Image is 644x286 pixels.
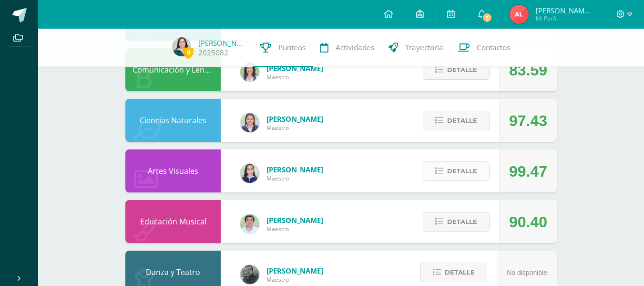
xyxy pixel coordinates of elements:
[278,42,306,53] span: Punteos
[125,48,221,91] div: Comunicación y Lenguaje, Idioma Español
[423,60,490,80] button: Detalle
[198,38,246,48] a: [PERSON_NAME]
[266,73,323,81] span: Maestro
[240,63,259,82] img: f3e0e7ed114c99ec441de1e08aa8f15d.png
[405,42,443,53] span: Trayectoria
[266,174,323,182] span: Maestro
[240,164,259,183] img: 360951c6672e02766e5b7d72674f168c.png
[509,99,547,142] div: 97.43
[509,49,547,92] div: 83.59
[313,29,381,67] a: Actividades
[482,12,492,23] span: 3
[266,225,323,233] span: Maestro
[198,48,228,58] a: 2025082
[510,5,529,24] img: 61aac41cfe47c9d1790a4dc613cfc43c.png
[266,64,323,73] span: [PERSON_NAME]
[240,265,259,284] img: 8ba24283638e9cc0823fe7e8b79ee805.png
[253,29,313,67] a: Punteos
[445,264,475,281] span: Detalle
[447,162,477,180] span: Detalle
[172,37,191,56] img: 6a7ccea9b68b4cca1e8e7f9f516ffc0c.png
[447,112,477,129] span: Detalle
[423,161,490,181] button: Detalle
[125,99,221,142] div: Ciencias Naturales
[450,29,517,67] a: Contactos
[423,212,490,232] button: Detalle
[336,42,374,53] span: Actividades
[125,200,221,243] div: Educación Musical
[381,29,450,67] a: Trayectoria
[240,214,259,233] img: 8e3dba6cfc057293c5db5c78f6d0205d.png
[266,165,323,174] span: [PERSON_NAME]
[423,111,490,130] button: Detalle
[266,124,323,132] span: Maestro
[240,113,259,132] img: 85526fe70f0a80e44f2028c9f5c8a54d.png
[125,149,221,192] div: Artes Visuales
[266,266,323,275] span: [PERSON_NAME]
[536,6,593,15] span: [PERSON_NAME] [PERSON_NAME]
[509,150,547,193] div: 99.47
[447,213,477,231] span: Detalle
[183,46,194,58] span: 0
[266,215,323,225] span: [PERSON_NAME]
[420,263,487,282] button: Detalle
[447,61,477,79] span: Detalle
[266,275,323,284] span: Maestro
[509,201,547,244] div: 90.40
[536,14,593,22] span: Mi Perfil
[477,42,510,53] span: Contactos
[507,269,547,276] span: No disponible
[266,114,323,124] span: [PERSON_NAME]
